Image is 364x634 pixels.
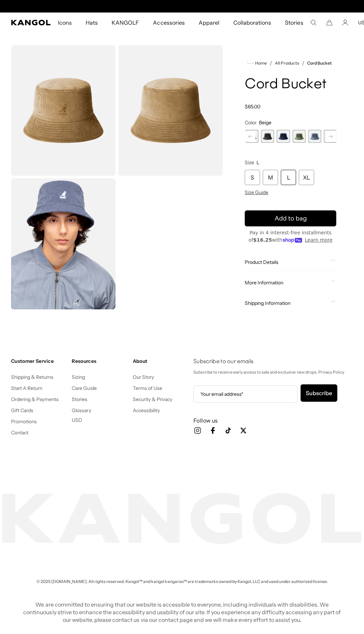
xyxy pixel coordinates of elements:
[133,396,173,402] a: Security & Privacy
[245,259,328,265] span: Product Details
[199,12,219,33] span: Apparel
[245,59,336,67] nav: breadcrumbs
[293,130,305,143] div: 6 of 9
[153,12,184,33] span: Accessories
[307,61,332,66] a: Cord Bucket
[285,12,303,33] span: Stories
[11,45,223,309] product-gallery: Gallery Viewer
[308,130,321,143] label: Denim Blue
[308,130,321,143] div: 7 of 9
[11,385,42,391] a: Start A Return
[72,417,82,423] button: USD
[133,407,160,414] a: Accessibility
[245,119,257,126] span: Color
[11,407,33,414] a: Gift Cards
[245,130,258,143] div: 3 of 9
[193,358,353,366] h4: Subscribe to our emails
[275,61,299,66] a: All Products
[105,12,146,33] a: KANGOLF
[58,12,72,33] span: Icons
[324,130,337,143] label: Nickel
[11,358,66,364] h4: Customer Service
[245,189,268,195] span: Size Guide
[310,19,317,26] summary: Search here
[245,210,336,226] button: Add to bag
[261,130,274,143] label: Black
[192,12,226,33] a: Apparel
[111,3,253,9] slideshow-component: Announcement bar
[277,130,290,143] label: Navy
[79,12,105,33] a: Hats
[326,19,332,26] button: Cart
[259,119,271,126] span: Beige
[299,59,304,67] li: /
[267,59,272,67] li: /
[277,130,290,143] div: 5 of 9
[248,60,267,66] a: Home
[86,12,98,33] span: Hats
[293,130,305,143] label: Olive
[245,77,336,92] h1: Cord Bucket
[133,358,188,364] h4: About
[111,3,253,9] div: Announcement
[193,368,353,376] p: Subscribe to receive early access to sale and exclusive new drops. Privacy Policy
[118,45,223,176] img: color-beige
[261,130,274,143] div: 4 of 9
[72,374,85,380] a: Sizing
[11,178,115,309] img: denim-blue
[245,280,328,286] span: More Information
[146,12,191,33] a: Accessories
[257,159,259,166] span: L
[111,3,253,9] div: 1 of 2
[51,12,79,33] a: Icons
[11,45,115,176] img: color-beige
[193,417,353,424] h3: Follow us
[342,19,348,26] a: Account
[233,12,271,33] span: Collaborations
[11,418,37,425] a: Promotions
[301,384,337,402] button: Subscribe
[299,170,314,185] div: XL
[278,12,310,33] a: Stories
[245,170,260,185] div: S
[245,103,260,110] span: $65.00
[245,159,254,166] span: Size
[11,429,28,436] a: Contact
[72,407,91,414] a: Glossary
[281,170,296,185] div: L
[133,374,154,380] a: Our Story
[254,61,267,66] span: Home
[21,601,343,624] p: We are committed to ensuring that our website is accessible to everyone, including individuals wi...
[226,12,278,33] a: Collaborations
[263,170,278,185] div: M
[11,396,59,402] a: Ordering & Payments
[112,12,139,33] span: KANGOLF
[72,385,96,391] a: Care Guide
[275,214,307,223] span: Add to bag
[133,385,162,391] a: Terms of Use
[245,300,328,306] span: Shipping Information
[245,130,258,143] label: Beige
[11,374,54,380] a: Shipping & Returns
[11,20,51,25] a: Kangol
[324,130,337,143] div: 8 of 9
[72,358,127,364] h4: Resources
[72,396,87,402] a: Stories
